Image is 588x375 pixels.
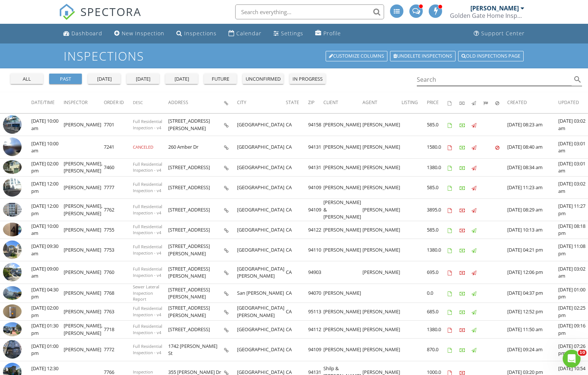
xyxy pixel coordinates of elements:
td: [DATE] 12:00 pm [31,176,64,199]
td: [PERSON_NAME] [323,136,362,159]
td: [DATE] 12:06 pm [507,261,558,284]
td: CA [286,158,308,176]
img: streetview [3,115,22,134]
th: Date/Time: Not sorted. [31,92,64,113]
td: [DATE] 10:00 am [31,113,64,136]
img: streetview [3,178,22,197]
button: future [204,74,237,84]
td: [DATE] 08:18 pm [558,221,588,239]
td: [DATE] 03:02 am [558,261,588,284]
td: CA [286,176,308,199]
a: Support Center [471,27,528,41]
div: [DATE] [168,75,195,83]
div: Inspections [184,30,217,37]
td: CA [286,303,308,321]
td: [STREET_ADDRESS] [168,321,224,339]
th: Agreements signed: Not sorted. [448,92,460,113]
th: Submitted: Not sorted. [483,92,495,113]
div: in progress [293,75,323,83]
td: 1742 [PERSON_NAME] St [168,339,224,361]
td: [DATE] 09:00 am [31,261,64,284]
div: Golden Gate Home Inspections [450,12,524,19]
span: Sewer Lateral Inspection Report [133,284,159,302]
td: 94122 [308,221,323,239]
a: Old inspections page [458,51,524,61]
button: unconfirmed [243,74,284,84]
td: [DATE] 08:23 am [507,113,558,136]
td: 7777 [104,176,133,199]
img: streetview [3,138,22,156]
td: [PERSON_NAME] [362,113,402,136]
td: 94158 [308,113,323,136]
td: CA [286,113,308,136]
div: [PERSON_NAME] [470,4,519,12]
td: [DATE] 03:01 am [558,158,588,176]
td: [STREET_ADDRESS][PERSON_NAME] [168,303,224,321]
td: 695.0 [427,261,448,284]
button: past [49,74,82,84]
td: [GEOGRAPHIC_DATA] [237,113,286,136]
td: [GEOGRAPHIC_DATA] [237,176,286,199]
td: 7753 [104,239,133,261]
td: [PERSON_NAME] [64,261,104,284]
div: [DATE] [130,75,156,83]
td: [GEOGRAPHIC_DATA] [237,136,286,159]
td: 585.0 [427,113,448,136]
td: [DATE] 08:29 am [507,199,558,221]
a: Undelete inspections [390,51,456,61]
td: [PERSON_NAME] [323,321,362,339]
a: SPECTORA [59,10,141,26]
td: 7763 [104,303,133,321]
th: City: Not sorted. [237,92,286,113]
td: 1380.0 [427,321,448,339]
input: Search [417,74,572,86]
td: 7768 [104,284,133,303]
img: streetview [3,240,22,259]
td: [PERSON_NAME] [64,176,104,199]
td: [PERSON_NAME] [362,261,402,284]
td: [STREET_ADDRESS] [168,176,224,199]
span: Updated [558,99,579,106]
div: future [207,75,234,83]
th: Created: Not sorted. [507,92,558,113]
td: [DATE] 11:08 pm [558,239,588,261]
a: Calendar [226,27,265,41]
a: New Inspection [111,27,167,41]
td: [DATE] 04:37 pm [507,284,558,303]
a: Customize Columns [326,51,387,61]
td: [DATE] 02:00 pm [31,303,64,321]
td: 94112 [308,321,323,339]
td: 95113 [308,303,323,321]
td: 94070 [308,284,323,303]
td: CA [286,321,308,339]
td: [PERSON_NAME] [362,136,402,159]
div: Settings [281,30,303,37]
img: 9344826%2Fcover_photos%2FL1985a1QYJR9LDRnP8hB%2Fsmall.jpeg [3,203,22,217]
td: [DATE] 03:02 am [558,113,588,136]
td: [DATE] 12:00 pm [31,199,64,221]
td: [PERSON_NAME] & [PERSON_NAME] [323,199,362,221]
td: [GEOGRAPHIC_DATA] [237,339,286,361]
div: New Inspection [122,30,164,37]
th: Zip: Not sorted. [308,92,323,113]
th: Inspection Details: Not sorted. [224,92,237,113]
td: [PERSON_NAME] [362,303,402,321]
span: Full Residential Inspection - v4 [133,323,162,335]
img: streetview [3,263,22,281]
button: [DATE] [127,74,159,84]
td: 7762 [104,199,133,221]
td: [GEOGRAPHIC_DATA] [237,321,286,339]
td: [STREET_ADDRESS][PERSON_NAME] [168,239,224,261]
th: Inspector: Not sorted. [64,92,104,113]
span: Desc [133,100,143,105]
td: [PERSON_NAME] [323,303,362,321]
td: [DATE] 04:30 pm [31,284,64,303]
td: 7460 [104,158,133,176]
td: 94110 [308,239,323,261]
td: [PERSON_NAME] [362,321,402,339]
span: Full Residential Inspection - v4 [133,306,162,317]
i: search [573,75,582,84]
td: [PERSON_NAME] [323,158,362,176]
td: [PERSON_NAME] [323,239,362,261]
td: [STREET_ADDRESS][PERSON_NAME] [168,261,224,284]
